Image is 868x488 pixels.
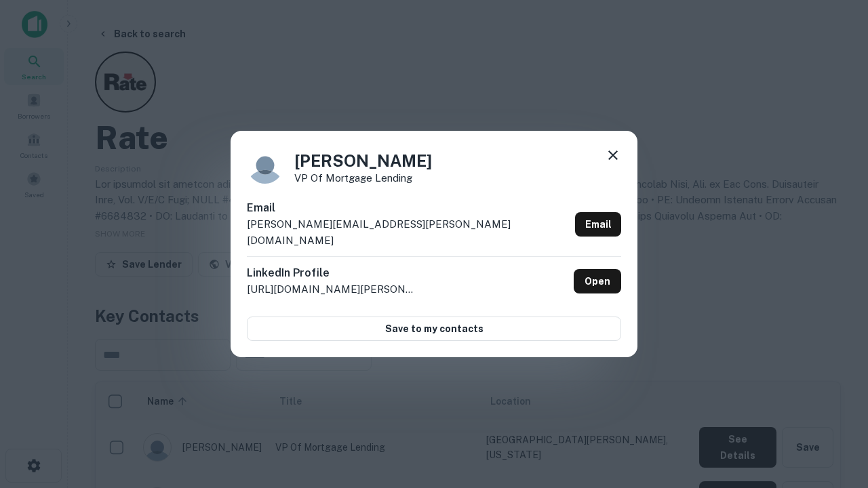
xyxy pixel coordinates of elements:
h6: Email [247,200,570,216]
iframe: Chat Widget [800,336,868,401]
a: Open [574,269,621,293]
p: VP of Mortgage Lending [294,173,432,183]
h4: [PERSON_NAME] [294,148,432,173]
h6: LinkedIn Profile [247,265,416,281]
button: Save to my contacts [247,317,621,341]
p: [PERSON_NAME][EMAIL_ADDRESS][PERSON_NAME][DOMAIN_NAME] [247,216,570,248]
p: [URL][DOMAIN_NAME][PERSON_NAME] [247,281,416,298]
img: 9c8pery4andzj6ohjkjp54ma2 [247,147,283,184]
a: Email [575,212,621,237]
